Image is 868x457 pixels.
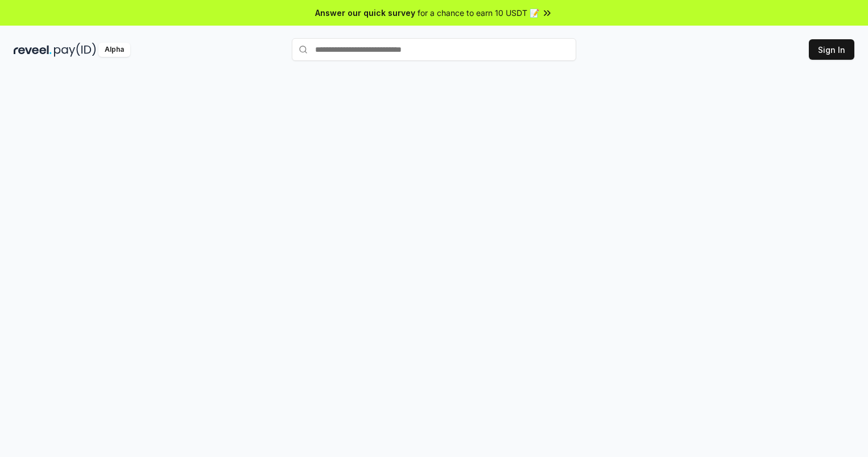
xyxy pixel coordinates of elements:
div: Alpha [98,43,130,57]
button: Sign In [809,39,854,60]
img: pay_id [54,43,96,57]
img: reveel_dark [14,43,52,57]
span: for a chance to earn 10 USDT 📝 [418,7,539,19]
span: Answer our quick survey [315,7,415,19]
